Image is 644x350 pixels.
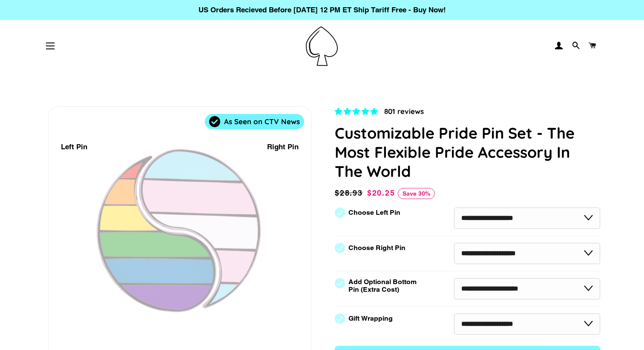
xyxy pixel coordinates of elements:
[335,187,365,199] span: $28.93
[398,188,435,199] span: Save 30%
[306,26,338,66] img: Pin-Ace
[335,123,600,181] h1: Customizable Pride Pin Set - The Most Flexible Pride Accessory In The World
[348,244,405,252] label: Choose Right Pin
[348,209,400,216] label: Choose Left Pin
[335,107,380,116] span: 4.83 stars
[348,278,420,293] label: Add Optional Bottom Pin (Extra Cost)
[367,188,395,197] span: $20.25
[348,315,393,322] label: Gift Wrapping
[267,141,299,153] div: Right Pin
[384,107,424,116] span: 801 reviews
